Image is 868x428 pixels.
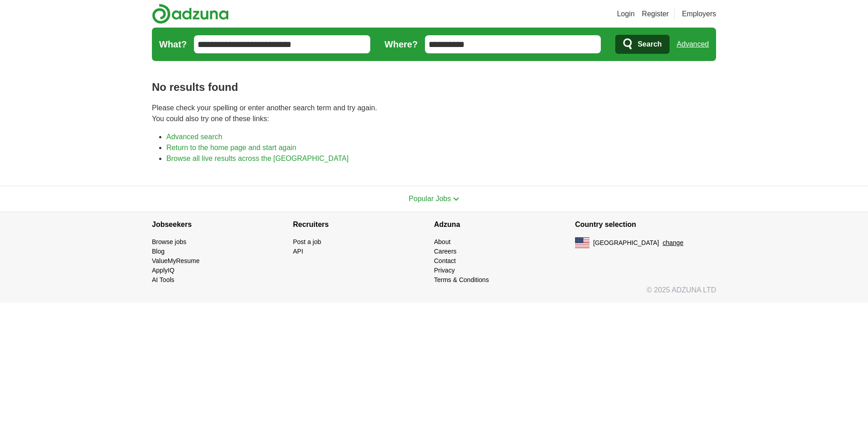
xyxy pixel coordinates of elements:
a: Advanced search [166,133,222,141]
img: Adzuna logo [152,4,229,24]
a: Blog [152,248,165,255]
a: Register [642,9,669,19]
a: Terms & Conditions [434,276,489,283]
label: What? [159,38,187,51]
a: Advanced [677,35,709,53]
span: [GEOGRAPHIC_DATA] [593,238,659,248]
h1: No results found [152,79,716,95]
h4: Country selection [575,212,716,237]
label: Where? [385,38,418,51]
a: Post a job [293,238,321,245]
span: Popular Jobs [409,195,451,202]
a: Privacy [434,267,455,274]
button: Search [615,35,669,54]
img: toggle icon [453,197,459,201]
a: API [293,248,303,255]
a: Employers [682,9,716,19]
a: ValueMyResume [152,257,200,264]
a: ApplyIQ [152,267,175,274]
a: Contact [434,257,456,264]
a: Browse jobs [152,238,186,245]
img: US flag [575,237,590,248]
a: Login [617,9,635,19]
a: AI Tools [152,276,175,283]
a: Browse all live results across the [GEOGRAPHIC_DATA] [166,155,349,162]
button: change [663,238,684,248]
a: Return to the home page and start again [166,144,296,151]
p: Please check your spelling or enter another search term and try again. You could also try one of ... [152,103,716,124]
a: Careers [434,248,457,255]
span: Search [637,35,661,53]
div: © 2025 ADZUNA LTD [145,285,723,303]
a: About [434,238,451,245]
